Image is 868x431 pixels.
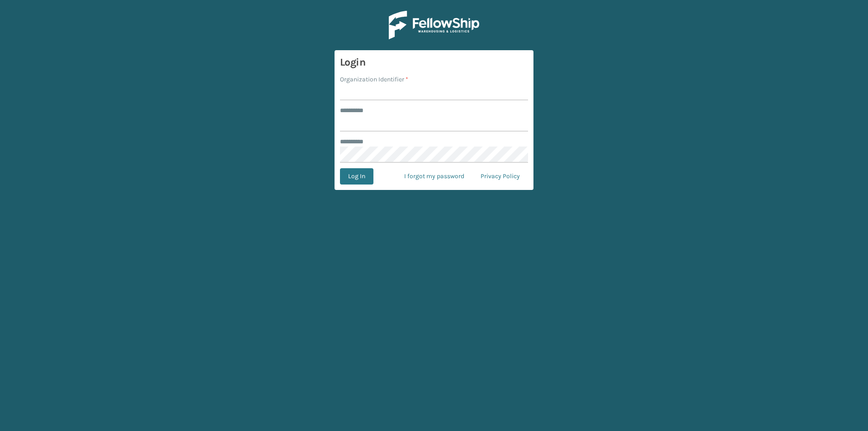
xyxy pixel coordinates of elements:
a: Privacy Policy [472,168,528,185]
img: Logo [389,11,479,39]
label: Organization Identifier [340,75,408,84]
h3: Login [340,56,528,69]
a: I forgot my password [396,168,472,185]
button: Log In [340,168,373,185]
